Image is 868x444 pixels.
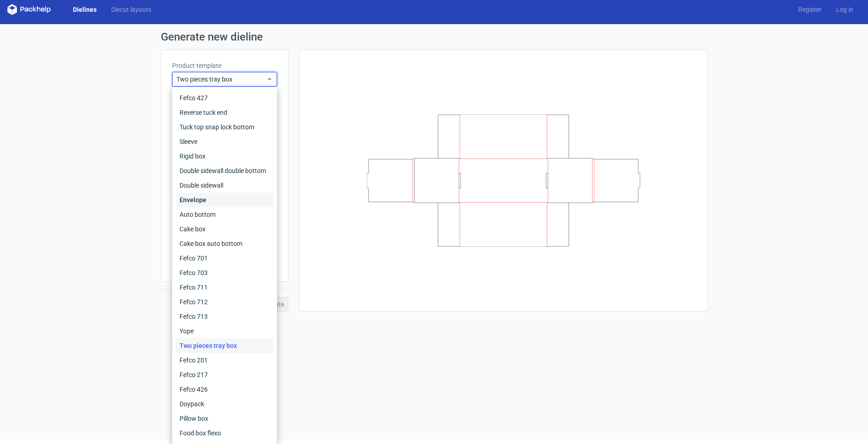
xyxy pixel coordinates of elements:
div: Sleeve [176,134,273,149]
div: Fefco 712 [176,295,273,309]
div: Two pieces tray box [176,338,273,353]
div: Fefco 217 [176,367,273,382]
a: Dielines [66,5,104,14]
div: Tuck top snap lock bottom [176,120,273,134]
div: Fefco 701 [176,251,273,265]
div: Doypack [176,397,273,411]
h1: Generate new dieline [161,31,708,42]
div: Yope [176,324,273,338]
div: Rigid box [176,149,273,163]
a: Diecut layouts [104,5,159,14]
div: Double sidewall [176,178,273,193]
div: Double sidewall double bottom [176,163,273,178]
div: Auto bottom [176,207,273,222]
label: Product template [172,61,277,70]
div: Cake box auto bottom [176,236,273,251]
div: Fefco 703 [176,265,273,280]
span: Two pieces tray box [176,75,266,84]
div: Fefco 426 [176,382,273,397]
div: Food box flexo [176,426,273,440]
div: Fefco 711 [176,280,273,295]
div: Cake box [176,222,273,236]
div: Fefco 427 [176,91,273,105]
div: Pillow box [176,411,273,426]
div: Fefco 713 [176,309,273,324]
a: Register [791,5,829,14]
div: Envelope [176,193,273,207]
div: Fefco 201 [176,353,273,367]
a: Log in [829,5,861,14]
div: Reverse tuck end [176,105,273,120]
